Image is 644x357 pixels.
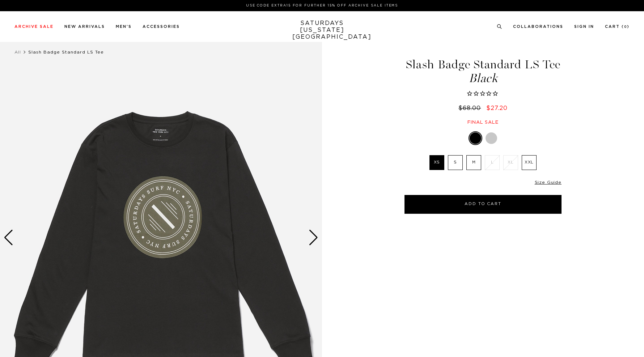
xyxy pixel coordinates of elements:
[522,155,537,170] label: XXL
[28,50,104,54] span: Slash Badge Standard LS Tee
[309,230,318,246] div: Next slide
[403,59,563,84] h1: Slash Badge Standard LS Tee
[143,25,180,29] a: Accessories
[64,25,105,29] a: New Arrivals
[486,105,508,111] span: $27.20
[116,25,132,29] a: Men's
[624,25,627,29] small: 0
[403,119,563,126] div: Final sale
[404,195,562,214] button: Add to Cart
[605,25,630,29] a: Cart (0)
[429,155,444,170] label: XS
[4,230,13,246] div: Previous slide
[14,25,54,29] a: Archive Sale
[535,180,562,184] a: Size Guide
[458,105,484,111] del: $68.00
[17,3,627,8] p: Use Code EXTRA15 for Further 15% Off Archive Sale Items
[448,155,463,170] label: S
[403,90,563,98] span: Rated 0.0 out of 5 stars 0 reviews
[574,25,594,29] a: Sign In
[14,50,21,54] a: All
[403,72,563,84] span: Black
[292,20,352,41] a: SATURDAYS[US_STATE][GEOGRAPHIC_DATA]
[513,25,563,29] a: Collaborations
[466,155,481,170] label: M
